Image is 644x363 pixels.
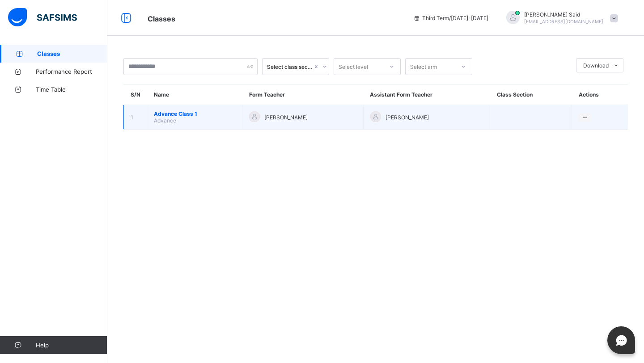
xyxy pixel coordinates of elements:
span: Help [36,342,107,349]
span: Advance Class 1 [154,110,235,117]
td: 1 [124,105,147,130]
th: Name [147,84,242,105]
th: Form Teacher [242,84,363,105]
span: Download [583,62,609,69]
span: Time Table [36,86,107,93]
span: Performance Report [36,68,107,75]
span: Classes [37,50,107,57]
div: Select arm [410,58,437,75]
span: session/term information [413,15,488,21]
th: S/N [124,84,147,105]
span: [PERSON_NAME] [386,114,429,121]
span: Advance [154,117,176,124]
div: Hafiz MahadSaid [497,11,623,25]
span: Classes [148,14,175,23]
span: [PERSON_NAME] [264,114,308,121]
th: Class Section [490,84,572,105]
span: [PERSON_NAME] Said [524,11,603,18]
th: Assistant Form Teacher [363,84,490,105]
img: safsims [8,8,77,27]
div: Select level [339,58,368,75]
div: Select class section [267,63,313,70]
th: Actions [572,84,628,105]
span: [EMAIL_ADDRESS][DOMAIN_NAME] [524,19,603,24]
